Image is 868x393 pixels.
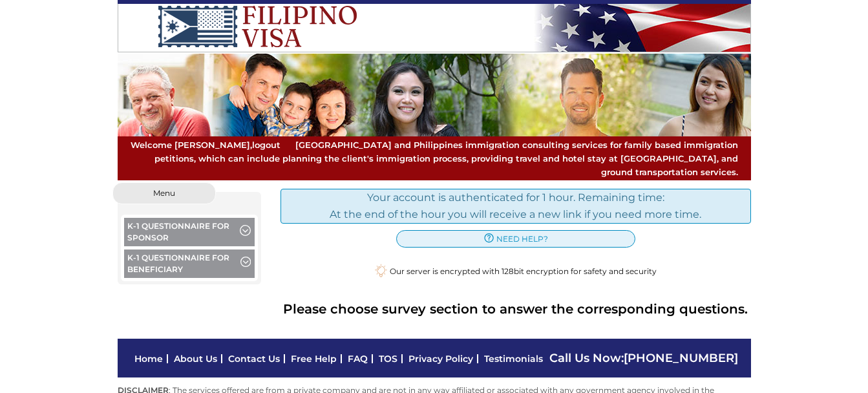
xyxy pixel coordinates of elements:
[396,230,635,248] a: need help?
[153,189,175,197] span: Menu
[131,138,281,152] span: Welcome [PERSON_NAME],
[283,299,748,319] b: Please choose survey section to answer the corresponding questions.
[624,351,738,365] a: [PHONE_NUMBER]
[124,250,255,281] button: K-1 Questionnaire for Beneficiary
[252,140,281,150] a: logout
[496,233,548,245] span: need help?
[549,351,738,365] span: Call Us Now:
[134,353,163,365] a: Home
[131,138,738,178] span: [GEOGRAPHIC_DATA] and Philippines immigration consulting services for family based immigration pe...
[291,353,337,365] a: Free Help
[484,353,543,365] a: Testimonials
[228,353,280,365] a: Contact Us
[379,353,397,365] a: TOS
[408,353,473,365] a: Privacy Policy
[112,182,216,204] button: Menu
[174,353,217,365] a: About Us
[348,353,368,365] a: FAQ
[390,265,657,277] span: Our server is encrypted with 128bit encryption for safety and security
[281,189,751,223] div: Your account is authenticated for 1 hour. Remaining time: At the end of the hour you will receive...
[124,218,255,250] button: K-1 Questionnaire for Sponsor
